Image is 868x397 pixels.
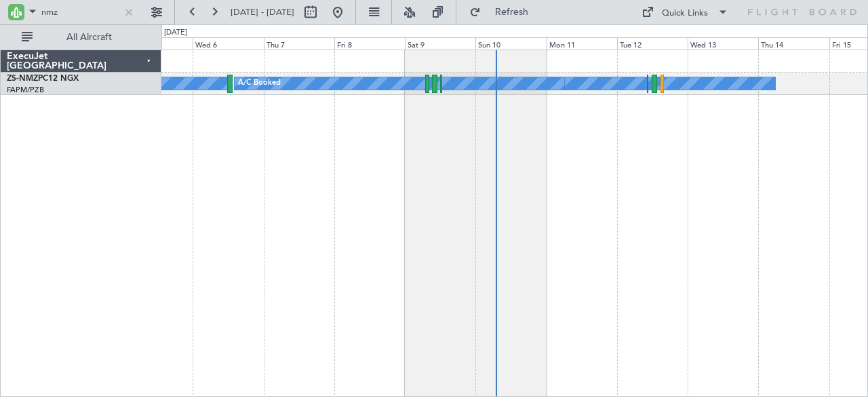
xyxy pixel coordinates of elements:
button: Refresh [463,1,545,23]
span: All Aircraft [35,33,143,42]
div: Tue 12 [617,37,688,50]
div: Sat 9 [405,37,475,50]
div: Wed 6 [193,37,263,50]
a: FAPM/PZB [7,85,44,95]
button: All Aircraft [15,26,147,48]
div: Mon 11 [547,37,617,50]
button: Quick Links [635,1,735,23]
div: A/C Booked [238,73,281,94]
div: Sun 10 [475,37,546,50]
div: [DATE] [164,27,187,39]
div: Thu 14 [758,37,829,50]
div: Thu 7 [264,37,334,50]
div: Fri 8 [334,37,405,50]
div: Quick Links [662,7,708,20]
span: ZS-NMZ [7,75,38,83]
a: ZS-NMZPC12 NGX [7,75,79,83]
input: A/C (Reg. or Type) [41,2,119,22]
span: [DATE] - [DATE] [231,6,294,18]
span: Refresh [484,7,540,17]
div: Wed 13 [688,37,758,50]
